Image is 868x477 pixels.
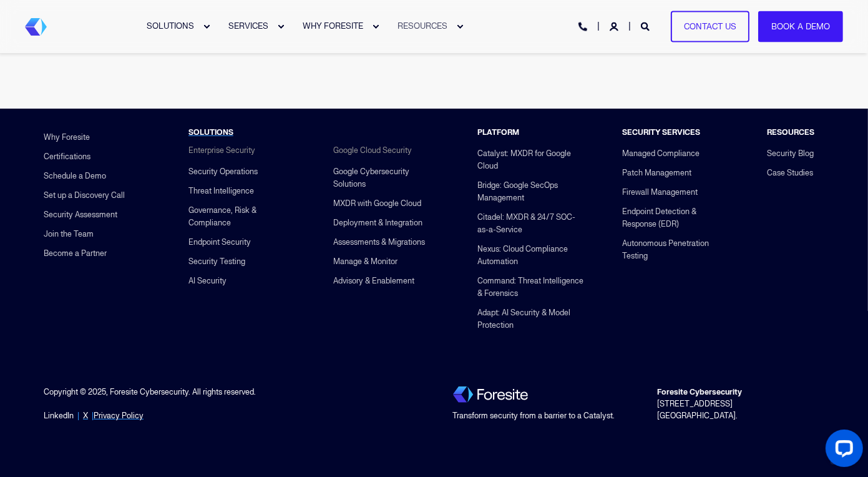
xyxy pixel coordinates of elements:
[816,425,868,477] iframe: LiveChat chat widget
[303,21,363,31] span: WHY FORESITE
[92,411,144,421] span: |
[188,232,251,252] a: Endpoint Security
[622,144,729,266] div: Navigation Menu
[333,232,425,252] a: Assessments & Migrations
[622,234,729,266] a: Autonomous Penetration Testing
[188,181,254,200] a: Threat Intelligence
[641,21,652,31] a: Open Search
[333,162,441,290] div: Navigation Menu
[477,127,519,137] span: PLATFORM
[25,18,47,36] img: Foresite brand mark, a hexagon shape of blues with a directional arrow to the right hand side
[188,162,258,181] a: Security Operations
[477,144,585,335] div: Navigation Menu
[477,208,585,240] a: Citadel: MXDR & 24/7 SOC-as-a-Service
[477,144,585,176] a: Catalyst: MXDR for Google Cloud
[44,386,416,410] div: Copyright © 2025, Foresite Cybersecurity. All rights reserved.
[333,194,421,213] a: MXDR with Google Cloud
[188,145,255,155] span: Enterprise Security
[44,224,94,243] a: Join the Team
[453,386,528,403] img: Foresite logo, a hexagon shape of blues with a directional arrow to the right hand side, and the ...
[44,127,125,263] div: Navigation Menu
[767,144,814,183] div: Navigation Menu
[622,127,700,137] span: SECURITY SERVICES
[277,23,285,31] div: Expand SERVICES
[333,252,397,271] a: Manage & Monitor
[767,164,813,183] a: Case Studies
[671,11,749,42] a: Contact Us
[333,213,422,232] a: Deployment & Integration
[44,127,90,147] a: Why Foresite
[610,21,621,31] a: Login
[622,183,698,202] a: Firewall Management
[44,410,74,422] a: LinkedIn
[188,162,296,290] div: Navigation Menu
[77,411,79,421] span: |
[456,23,464,31] div: Expand RESOURCES
[657,411,738,421] span: [GEOGRAPHIC_DATA].
[767,127,814,137] span: RESOURCES
[94,410,144,422] a: Privacy Policy
[188,271,227,290] a: AI Security
[333,162,441,194] a: Google Cybersecurity Solutions
[44,243,107,263] a: Become a Partner
[453,410,620,422] div: Transform security from a barrier to a Catalyst.
[477,303,585,335] a: Adapt: AI Security & Model Protection
[657,387,742,397] strong: Foresite Cybersecurity
[188,252,245,271] a: Security Testing
[758,11,843,42] a: Book a Demo
[188,200,296,232] a: Governance, Risk & Compliance
[333,145,412,155] span: Google Cloud Security
[767,144,814,164] a: Security Blog
[44,166,106,185] a: Schedule a Demo
[477,176,585,208] a: Bridge: Google SecOps Management
[397,21,447,31] span: RESOURCES
[622,144,700,164] a: Managed Compliance
[44,147,90,166] a: Certifications
[657,387,742,409] span: [STREET_ADDRESS]
[147,21,194,31] span: SOLUTIONS
[83,410,88,422] a: X
[477,240,585,272] a: Nexus: Cloud Compliance Automation
[203,23,210,31] div: Expand SOLUTIONS
[372,23,379,31] div: Expand WHY FORESITE
[477,272,585,303] a: Command: Threat Intelligence & Forensics
[622,164,691,183] a: Patch Management
[333,271,414,290] a: Advisory & Enablement
[44,205,117,224] a: Security Assessment
[25,18,47,36] a: Back to Home
[622,202,729,234] a: Endpoint Detection & Response (EDR)
[44,185,125,205] a: Set up a Discovery Call
[188,127,233,138] a: SOLUTIONS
